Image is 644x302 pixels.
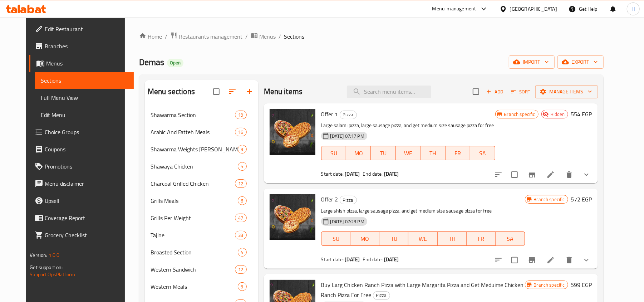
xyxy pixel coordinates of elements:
[35,106,134,123] a: Edit Menu
[238,283,246,290] span: 9
[350,232,379,246] button: MO
[241,83,258,100] button: Add section
[571,280,592,290] h6: 599 EGP
[363,169,383,179] span: End date:
[496,232,525,246] button: SA
[321,121,495,130] p: Large salami pizza, large sausage pizza, and get medium size sausage pizza for free
[139,54,164,70] span: Demas
[511,88,531,96] span: Sort
[238,248,247,257] div: items
[238,145,247,154] div: items
[264,86,303,97] h2: Menu items
[238,249,246,256] span: 4
[235,265,246,274] div: items
[509,86,532,97] button: Sort
[353,234,377,244] span: MO
[485,88,505,96] span: Add
[340,111,357,119] span: Pizza
[506,86,535,97] span: Sort items
[523,166,541,183] button: Branch-specific-item
[145,123,258,141] div: Arabic And Fatteh Meals16
[238,198,246,204] span: 6
[561,252,578,269] button: delete
[41,111,128,119] span: Edit Menu
[235,232,246,239] span: 33
[29,192,134,209] a: Upsell
[45,179,128,188] span: Menu disclaimer
[345,255,360,264] b: [DATE]
[151,214,235,222] div: Grills Per Weight
[45,42,128,50] span: Branches
[321,255,344,264] span: Start date:
[441,234,464,244] span: TH
[578,252,595,269] button: show more
[490,252,507,269] button: sort-choices
[535,85,598,98] button: Manage items
[501,111,538,118] span: Branch specific
[151,162,238,171] span: Shawaya Chicken
[224,83,241,100] span: Sort sections
[321,206,525,215] p: Large shish pizza, large sausage pizza, and get medium size sausage pizza for free
[235,129,246,136] span: 16
[151,265,235,274] span: Western Sandwich
[346,146,371,160] button: MO
[29,226,134,244] a: Grocery Checklist
[151,231,235,239] div: Tajine
[45,231,128,239] span: Grocery Checklist
[328,133,367,140] span: [DATE] 07:17 PM
[151,128,235,136] span: Arabic And Fatteh Meals
[321,146,346,160] button: SU
[45,214,128,222] span: Coverage Report
[510,5,557,13] div: [GEOGRAPHIC_DATA]
[324,234,348,244] span: SU
[321,194,338,205] span: Offer 2
[509,55,555,69] button: import
[470,234,493,244] span: FR
[151,179,235,188] span: Charcoal Grilled Chicken
[473,148,492,159] span: SA
[29,38,134,55] a: Branches
[139,32,162,41] a: Home
[145,141,258,158] div: Shawarma Weights [PERSON_NAME]9
[167,60,183,66] span: Open
[145,192,258,209] div: Grills Meals6
[371,146,395,160] button: TU
[384,255,399,264] b: [DATE]
[29,141,134,158] a: Coupons
[490,166,507,183] button: sort-choices
[151,282,238,291] div: Western Meals
[498,234,522,244] span: SA
[35,89,134,106] a: Full Menu View
[145,158,258,175] div: Shawaya Chicken5
[561,166,578,183] button: delete
[270,109,315,155] img: Offer 1
[270,194,315,240] img: Offer 2
[541,87,592,96] span: Manage items
[45,25,128,33] span: Edit Restaurant
[145,244,258,261] div: Broasted Section4
[151,248,238,257] div: Broasted Section
[448,148,467,159] span: FR
[167,59,183,67] div: Open
[328,218,367,225] span: [DATE] 07:23 PM
[515,58,549,67] span: import
[30,263,63,272] span: Get support on:
[340,196,357,204] span: Pizza
[35,72,134,89] a: Sections
[483,86,506,97] span: Add item
[148,86,195,97] h2: Menu sections
[238,282,247,291] div: items
[279,32,281,41] li: /
[151,145,238,154] div: Shawarma Weights Per Kilo
[507,253,522,268] span: Select to update
[483,86,506,97] button: Add
[578,166,595,183] button: show more
[235,179,246,188] div: items
[170,32,242,41] a: Restaurants management
[151,111,235,119] div: Shawarma Section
